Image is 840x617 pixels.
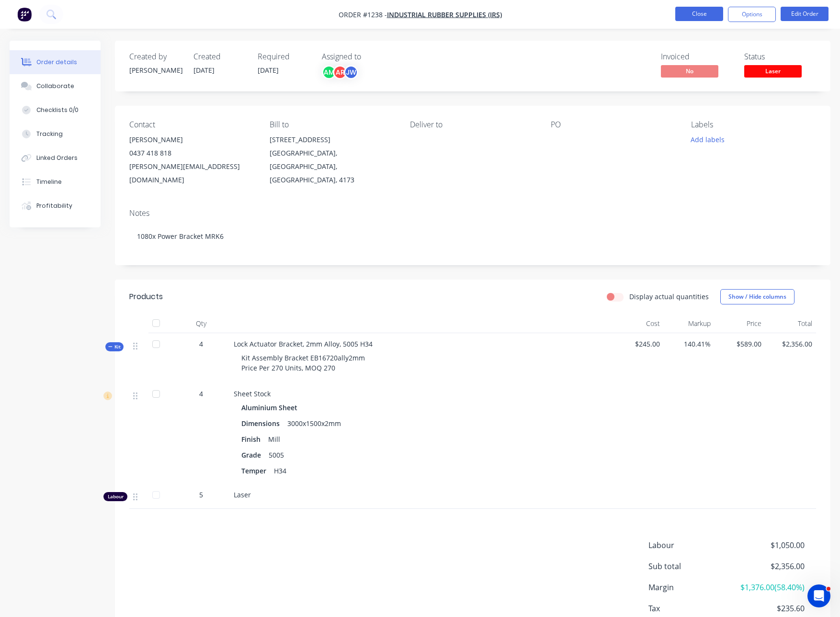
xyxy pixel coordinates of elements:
div: Price [715,314,765,333]
div: [PERSON_NAME][EMAIL_ADDRESS][DOMAIN_NAME] [129,160,254,187]
div: Aluminium Sheet [241,401,301,415]
span: $2,356.00 [734,561,805,572]
button: Collaborate [10,74,101,98]
span: 140.41% [668,339,711,349]
div: Notes [129,209,816,218]
div: Collaborate [36,82,74,90]
div: [STREET_ADDRESS] [270,133,395,146]
div: Qty [172,314,230,333]
span: Kit [108,343,121,350]
div: Profitability [36,202,72,210]
button: Add labels [686,133,730,146]
div: 5005 [265,448,288,462]
span: 5 [199,490,203,500]
div: Products [129,291,163,303]
div: Kit [105,342,124,351]
span: Sheet Stock [234,389,271,398]
span: $245.00 [617,339,660,349]
div: [STREET_ADDRESS][GEOGRAPHIC_DATA], [GEOGRAPHIC_DATA], [GEOGRAPHIC_DATA], 4173 [270,133,395,187]
div: Temper [241,464,270,478]
div: Checklists 0/0 [36,106,79,114]
span: Laser [234,490,251,499]
span: $1,050.00 [734,539,805,551]
div: Contact [129,120,254,129]
div: Labour [103,492,127,501]
div: H34 [270,464,290,478]
button: Checklists 0/0 [10,98,101,122]
span: Margin [648,582,734,593]
div: AR [333,65,347,79]
div: Deliver to [410,120,535,129]
button: Laser [744,65,802,79]
div: [PERSON_NAME]0437 418 818[PERSON_NAME][EMAIL_ADDRESS][DOMAIN_NAME] [129,133,254,187]
div: 0437 418 818 [129,146,254,160]
span: $235.60 [734,603,805,614]
iframe: Intercom live chat [807,584,830,607]
div: Total [765,314,816,333]
div: Markup [664,314,715,333]
div: Labels [691,120,816,129]
span: Laser [744,65,802,77]
button: Linked Orders [10,146,101,170]
div: Created by [129,52,182,61]
span: $1,376.00 ( 58.40 %) [734,582,805,593]
div: Mill [264,432,284,446]
div: AM [322,65,336,79]
a: Industrial Rubber Supplies (IRS) [387,10,502,19]
div: Dimensions [241,416,284,430]
span: 4 [199,339,203,349]
span: [DATE] [193,66,215,75]
div: JW [344,65,358,79]
div: Timeline [36,178,62,186]
span: 4 [199,389,203,399]
button: Profitability [10,194,101,218]
div: 3000x1500x2mm [284,416,345,430]
div: Bill to [270,120,395,129]
label: Display actual quantities [629,292,709,302]
div: [PERSON_NAME] [129,133,254,146]
div: Order details [36,58,77,67]
span: $589.00 [718,339,761,349]
span: Labour [648,539,734,551]
span: Lock Actuator Bracket, 2mm Alloy, 5005 H34 [234,339,373,348]
button: Edit Order [781,7,829,21]
img: Factory [17,7,32,22]
span: Order #1238 - [339,10,387,19]
span: Sub total [648,561,734,572]
button: Show / Hide columns [720,289,795,304]
span: Kit Assembly Bracket EB16720ally2mm Price Per 270 Units, MOQ 270 [241,353,365,372]
div: Grade [241,448,265,462]
span: [DATE] [258,66,279,75]
div: Status [744,52,816,61]
div: PO [551,120,676,129]
div: Tracking [36,130,63,138]
button: Tracking [10,122,101,146]
div: [GEOGRAPHIC_DATA], [GEOGRAPHIC_DATA], [GEOGRAPHIC_DATA], 4173 [270,146,395,187]
button: Close [675,7,723,21]
div: Linked Orders [36,154,78,162]
span: $2,356.00 [769,339,812,349]
div: Required [258,52,310,61]
button: Order details [10,50,101,74]
span: No [661,65,718,77]
div: Assigned to [322,52,418,61]
button: AMARJW [322,65,358,79]
div: [PERSON_NAME] [129,65,182,75]
div: Cost [613,314,664,333]
div: 1080x Power Bracket MRK6 [129,222,816,251]
button: Timeline [10,170,101,194]
div: Finish [241,432,264,446]
div: Created [193,52,246,61]
button: Options [728,7,776,22]
span: Tax [648,603,734,614]
div: Invoiced [661,52,733,61]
